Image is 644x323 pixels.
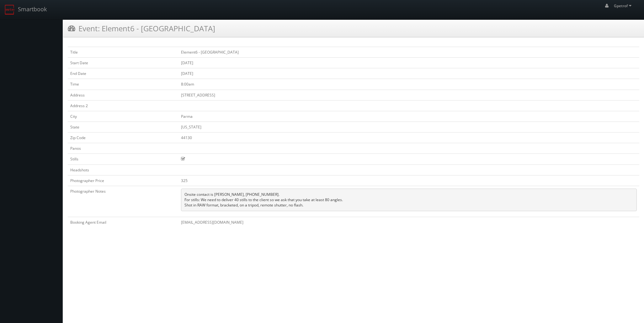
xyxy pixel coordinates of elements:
td: Headshots [68,164,178,175]
pre: Onsite contact is [PERSON_NAME], [PHONE_NUMBER]. For stills: We need to deliver 40 stills to the ... [181,189,637,211]
img: smartbook-logo.png [5,5,15,15]
td: Element6 - [GEOGRAPHIC_DATA] [178,47,639,58]
h3: Event: Element6 - [GEOGRAPHIC_DATA] [68,23,215,34]
td: Zip Code [68,133,178,143]
td: [US_STATE] [178,122,639,132]
td: [DATE] [178,58,639,68]
td: End Date [68,68,178,79]
td: [EMAIL_ADDRESS][DOMAIN_NAME] [178,217,639,227]
td: Time [68,79,178,90]
td: Photographer Notes [68,186,178,217]
td: Start Date [68,58,178,68]
td: City [68,111,178,122]
td: [STREET_ADDRESS] [178,90,639,100]
td: State [68,122,178,132]
span: Gpetrof [614,3,633,8]
td: Booking Agent Email [68,217,178,227]
td: Address [68,90,178,100]
td: 44130 [178,133,639,143]
td: [DATE] [178,68,639,79]
td: Panos [68,143,178,154]
td: Parma [178,111,639,122]
td: Address 2 [68,100,178,111]
td: Photographer Price [68,175,178,186]
td: Title [68,47,178,58]
td: 325 [178,175,639,186]
td: Stills [68,154,178,164]
td: 8:00am [178,79,639,90]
